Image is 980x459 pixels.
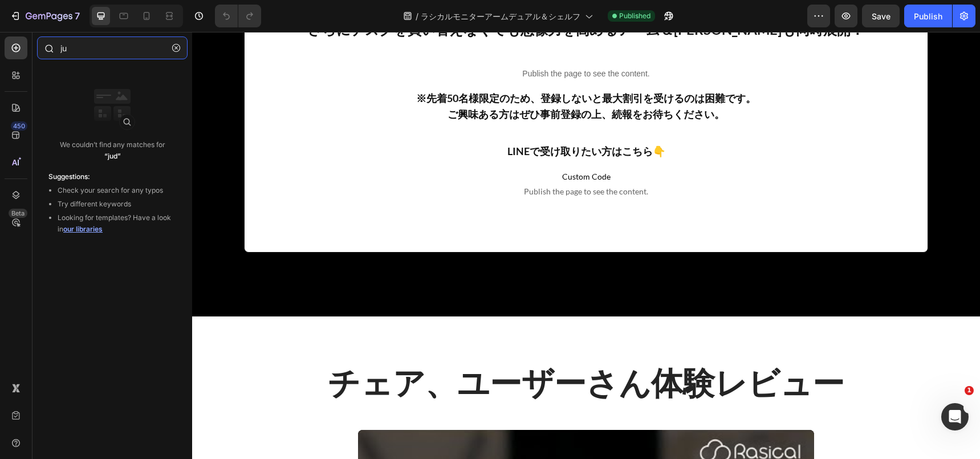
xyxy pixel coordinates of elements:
[75,9,80,23] p: 7
[872,11,890,21] span: Save
[11,121,27,131] div: 450
[619,11,650,21] span: Published
[862,5,900,27] button: Save
[5,5,85,27] button: 7
[58,198,176,210] li: Try different keywords
[255,76,532,88] strong: ご興味ある方はぜひ事前登録の上、続報をお待ちください。
[48,171,176,182] p: Suggestions:
[904,5,952,27] button: Publish
[37,36,188,59] input: Search Sections & Elements
[58,212,176,235] li: Looking for templates? Have a look in
[63,225,103,233] span: our libraries
[416,10,418,22] span: /
[965,386,974,395] span: 1
[60,139,165,162] p: We couldn’t find any matches for
[71,138,717,152] span: Custom Code
[58,185,176,196] li: Check your search for any typos
[104,152,121,160] span: “jud”
[192,32,980,459] iframe: Design area
[914,10,942,22] div: Publish
[224,60,564,72] strong: ※先着50名様限定のため、登録しないと最大割引を受けるのは困難です。
[9,209,27,218] div: Beta
[315,113,473,125] strong: LINEで受け取りたい方はこちら👇️
[71,154,717,165] span: Publish the page to see the content.
[52,330,736,371] h2: チェア、ユーザーさん体験レビュー
[215,5,261,27] div: Undo/Redo
[941,403,969,430] iframe: Intercom live chat
[421,10,580,22] span: ラシカルモニターアームデュアル＆シェルフ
